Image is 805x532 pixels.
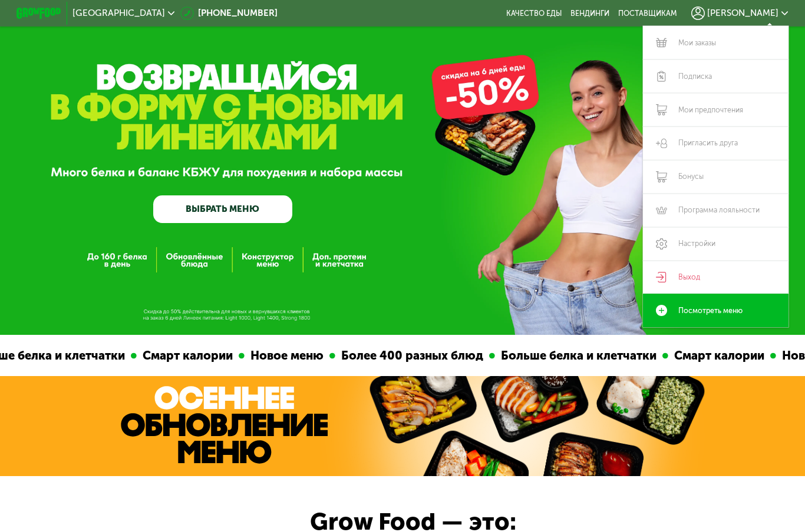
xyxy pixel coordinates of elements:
[618,9,677,18] div: поставщикам
[429,347,596,365] div: Больше белка и клетчатки
[643,261,788,294] a: Выход
[71,347,173,365] div: Смарт калории
[643,294,788,327] a: Посмотреть меню
[710,347,795,365] div: Новое меню
[643,160,788,194] a: Бонусы
[602,347,704,365] div: Смарт калории
[643,93,788,127] a: Мои предпочтения
[643,194,788,227] a: Программа лояльности
[570,9,609,18] a: Вендинги
[153,195,292,223] a: ВЫБРАТЬ МЕНЮ
[643,227,788,261] a: Настройки
[506,9,562,18] a: Качество еды
[179,347,263,365] div: Новое меню
[180,6,278,20] a: [PHONE_NUMBER]
[643,59,788,93] a: Подписка
[643,127,788,160] a: Пригласить друга
[269,347,423,365] div: Более 400 разных блюд
[707,9,778,18] span: [PERSON_NAME]
[72,9,165,18] span: [GEOGRAPHIC_DATA]
[643,26,788,59] a: Мои заказы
